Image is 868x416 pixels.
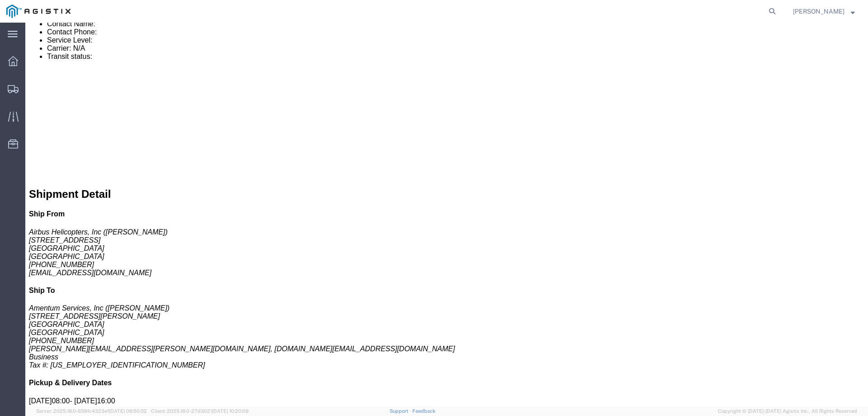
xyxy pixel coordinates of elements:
button: [PERSON_NAME] [793,6,855,17]
span: Server: 2025.18.0-659fc4323ef [36,408,147,414]
a: Feedback [412,408,435,414]
span: [DATE] 09:50:32 [109,408,147,414]
iframe: FS Legacy Container [25,23,868,406]
span: Cierra Brown [793,6,844,16]
span: Client: 2025.18.0-27d3021 [151,408,249,414]
a: Support [390,408,412,414]
span: Copyright © [DATE]-[DATE] Agistix Inc., All Rights Reserved [718,407,857,415]
span: [DATE] 10:20:09 [212,408,249,414]
img: logo [6,5,71,18]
